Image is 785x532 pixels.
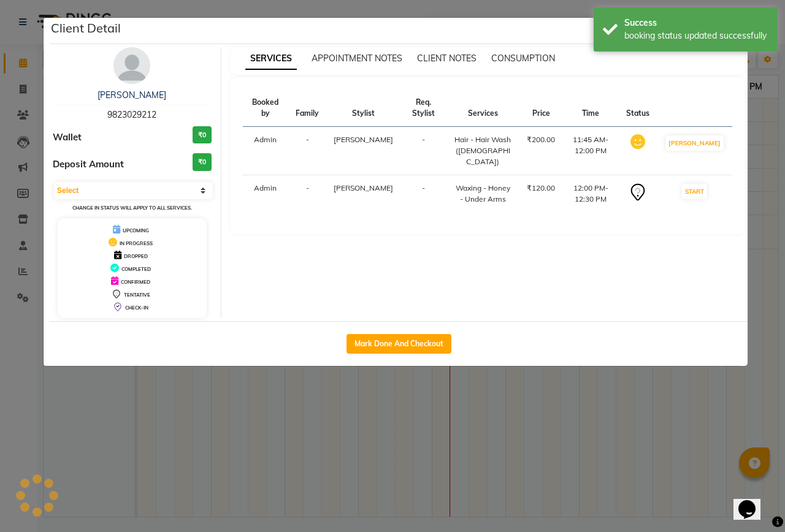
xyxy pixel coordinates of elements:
[562,89,619,127] th: Time
[400,127,446,175] td: -
[243,127,289,175] td: Admin
[120,240,153,246] span: IN PROGRESS
[400,175,446,213] td: -
[562,127,619,175] td: 11:45 AM-12:00 PM
[193,153,212,171] h3: ₹0
[53,131,82,145] span: Wallet
[288,89,326,127] th: Family
[624,17,768,29] div: Success
[124,253,148,259] span: DROPPED
[624,29,768,42] div: booking status updated successfully
[121,279,150,285] span: CONFIRMED
[288,175,326,213] td: -
[665,135,724,151] button: [PERSON_NAME]
[334,183,393,192] span: [PERSON_NAME]
[312,53,402,64] span: APPOINTMENT NOTES
[347,334,451,354] button: Mark Done And Checkout
[619,89,657,127] th: Status
[243,89,289,127] th: Booked by
[245,48,297,70] span: SERVICES
[417,53,477,64] span: CLIENT NOTES
[288,127,326,175] td: -
[98,89,166,101] a: [PERSON_NAME]
[326,89,400,127] th: Stylist
[125,305,148,311] span: CHECK-IN
[243,175,289,213] td: Admin
[121,266,151,272] span: COMPLETED
[51,19,121,37] h5: Client Detail
[107,109,156,120] span: 9823029212
[334,135,393,144] span: [PERSON_NAME]
[124,292,150,298] span: TENTATIVE
[562,175,619,213] td: 12:00 PM-12:30 PM
[733,483,773,520] iframe: chat widget
[400,89,446,127] th: Req. Stylist
[193,126,212,144] h3: ₹0
[53,158,124,172] span: Deposit Amount
[682,184,707,199] button: START
[453,183,512,205] div: Waxing - Honey - Under Arms
[519,89,562,127] th: Price
[527,183,555,194] div: ₹120.00
[453,134,512,167] div: Hair - Hair Wash ([DEMOGRAPHIC_DATA])
[491,53,555,64] span: CONSUMPTION
[446,89,519,127] th: Services
[72,205,192,211] small: Change in status will apply to all services.
[113,47,150,84] img: avatar
[527,134,555,145] div: ₹200.00
[123,227,149,234] span: UPCOMING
